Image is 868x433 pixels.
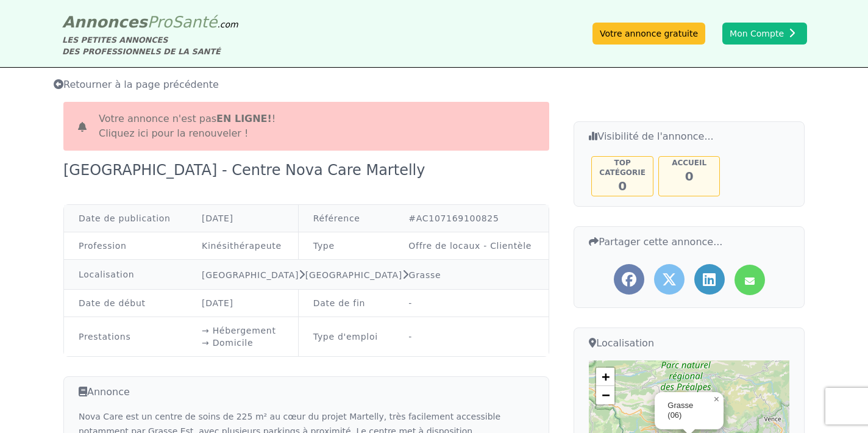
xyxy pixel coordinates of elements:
[660,158,719,168] h5: Accueil
[602,369,610,384] span: +
[99,127,248,139] a: Cliquez ici pour la renouveler !
[99,112,276,141] span: Votre annonce n'est pas !
[64,317,187,357] td: Prestations
[64,290,187,317] td: Date de début
[593,158,652,177] h5: Top catégorie
[654,264,685,295] a: Partager l'annonce sur Twitter
[589,129,789,144] h3: Visibilité de l'annonce...
[79,384,534,399] h3: Annonce
[305,270,402,280] a: [GEOGRAPHIC_DATA]
[694,264,725,295] a: Partager l'annonce sur LinkedIn
[408,331,534,343] ul: -
[298,290,394,317] td: Date de fin
[187,290,298,317] td: [DATE]
[614,264,644,295] a: Partager l'annonce sur Facebook
[685,169,694,184] span: 0
[216,113,272,124] b: en ligne!
[298,205,394,232] td: Référence
[589,335,789,351] h3: Localisation
[202,270,299,280] a: [GEOGRAPHIC_DATA]
[394,205,549,232] td: #AC107169100825
[714,394,719,404] span: ×
[64,232,187,260] td: Profession
[722,23,807,45] button: Mon Compte
[592,23,705,45] a: Votre annonce gratuite
[217,20,238,29] span: .com
[589,234,789,249] h3: Partager cette annonce...
[62,13,148,31] span: Annonces
[172,13,217,31] span: Santé
[596,386,614,404] a: Zoom out
[394,290,549,317] td: -
[602,387,610,403] span: −
[148,13,173,31] span: Pro
[187,205,298,232] td: [DATE]
[596,368,614,386] a: Zoom in
[409,270,441,280] a: Grasse
[64,205,187,232] td: Date de publication
[64,260,187,290] td: Localisation
[735,265,765,295] a: Partager l'annonce par mail
[202,337,283,349] li: → Domicile
[62,13,238,31] a: AnnoncesProSanté.com
[298,232,394,260] td: Type
[202,241,282,251] a: Kinésithérapeute
[298,317,394,357] td: Type d'emploi
[54,79,219,90] span: Retourner à la page précédente
[667,401,708,421] div: Grasse (06)
[63,160,432,180] div: [GEOGRAPHIC_DATA] - Centre Nova Care Martelly
[618,179,627,193] span: 0
[62,34,238,57] div: LES PETITES ANNONCES DES PROFESSIONNELS DE LA SANTÉ
[709,392,724,407] a: Close popup
[202,324,283,337] li: → Hébergement
[54,79,63,89] i: Retourner à la liste
[408,241,532,251] a: Offre de locaux - Clientèle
